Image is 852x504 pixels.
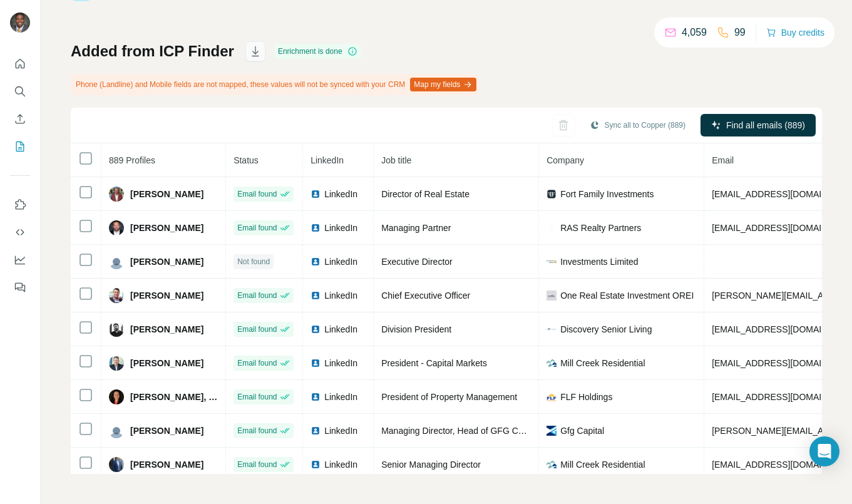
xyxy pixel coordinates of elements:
img: company-logo [547,224,557,232]
span: Find all emails (889) [726,119,805,131]
span: Email found [237,188,277,200]
span: LinkedIn [324,222,357,234]
img: LinkedIn logo [311,426,321,436]
span: Email found [237,357,277,369]
span: LinkedIn [324,357,357,369]
button: Enrich CSV [10,108,30,130]
span: RAS Realty Partners [560,222,641,234]
div: Enrichment is done [274,44,361,59]
button: Use Surfe API [10,221,30,244]
button: My lists [10,135,30,158]
button: Quick start [10,53,30,75]
img: Avatar [109,220,124,235]
span: Not found [237,256,270,267]
span: [PERSON_NAME] [130,188,203,200]
span: Status [234,155,259,165]
span: President - Capital Markets [381,358,487,368]
img: LinkedIn logo [311,291,321,301]
span: Mill Creek Residential [560,458,645,471]
img: Avatar [10,13,30,33]
img: LinkedIn logo [311,460,321,470]
span: Executive Director [381,257,453,267]
span: Senior Managing Director [381,460,481,470]
span: [PERSON_NAME] [130,458,203,471]
span: [PERSON_NAME] [130,424,203,437]
p: 99 [734,25,746,40]
span: LinkedIn [324,323,357,336]
img: company-logo [547,324,557,334]
button: Feedback [10,276,30,299]
span: Director of Real Estate [381,189,470,199]
span: Discovery Senior Living [560,323,652,336]
img: Avatar [109,457,124,472]
button: Dashboard [10,249,30,271]
img: LinkedIn logo [311,189,321,199]
span: [PERSON_NAME] [130,255,203,268]
button: Sync all to Copper (889) [581,116,694,135]
button: Search [10,80,30,103]
img: company-logo [547,189,557,199]
span: Division President [381,324,451,334]
span: LinkedIn [324,424,357,437]
span: Gfg Capital [560,424,604,437]
img: LinkedIn logo [311,324,321,334]
img: company-logo [547,291,557,301]
span: LinkedIn [324,255,357,268]
button: Find all emails (889) [701,114,816,136]
span: Managing Partner [381,223,451,233]
div: Phone (Landline) and Mobile fields are not mapped, these values will not be synced with your CRM [71,74,479,95]
img: Avatar [109,356,124,371]
img: Avatar [109,288,124,303]
img: Avatar [109,423,124,438]
span: Email found [237,324,277,335]
img: company-logo [547,426,557,436]
img: Avatar [109,187,124,202]
span: FLF Holdings [560,391,612,403]
span: Email found [237,425,277,436]
span: Managing Director, Head of GFG Capital [381,426,539,436]
img: Avatar [109,322,124,337]
img: company-logo [547,460,557,470]
img: Avatar [109,389,124,404]
img: Avatar [109,254,124,269]
span: Fort Family Investments [560,188,654,200]
button: Map my fields [410,78,476,91]
span: Email found [237,222,277,234]
span: Email found [237,290,277,301]
span: Email found [237,459,277,470]
img: LinkedIn logo [311,257,321,267]
span: LinkedIn [324,458,357,471]
div: Open Intercom Messenger [809,436,839,466]
span: [PERSON_NAME] [130,222,203,234]
span: [PERSON_NAME] [130,357,203,369]
span: Investments Limited [560,255,639,268]
p: 4,059 [682,25,707,40]
span: [PERSON_NAME] [130,323,203,336]
span: President of Property Management [381,392,517,402]
span: Job title [381,155,411,165]
img: company-logo [547,358,557,368]
img: company-logo [547,257,557,267]
span: Mill Creek Residential [560,357,645,369]
span: 889 Profiles [109,155,155,165]
img: company-logo [547,392,557,402]
span: One Real Estate Investment OREI [560,289,694,302]
span: Email [712,155,734,165]
span: Chief Executive Officer [381,291,470,301]
h1: Added from ICP Finder [71,41,234,61]
span: LinkedIn [324,188,357,200]
span: [PERSON_NAME] [130,289,203,302]
span: Company [547,155,584,165]
span: Email found [237,391,277,403]
button: Use Surfe on LinkedIn [10,193,30,216]
img: LinkedIn logo [311,223,321,233]
button: Buy credits [766,24,824,41]
img: LinkedIn logo [311,358,321,368]
img: LinkedIn logo [311,392,321,402]
span: LinkedIn [324,391,357,403]
span: LinkedIn [311,155,344,165]
span: [PERSON_NAME], CAPS [130,391,218,403]
span: LinkedIn [324,289,357,302]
